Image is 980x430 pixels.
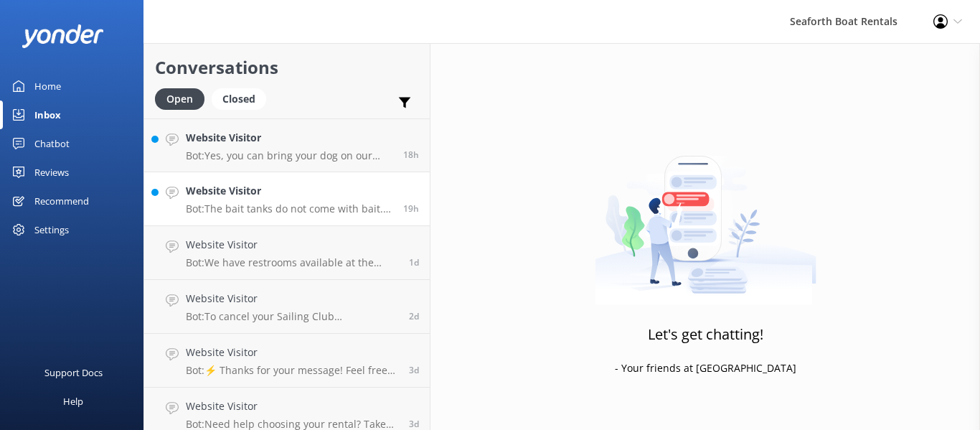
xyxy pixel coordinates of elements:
h4: Website Visitor [186,183,392,199]
a: Website VisitorBot:To cancel your Sailing Club Membership, please fill out the cancellation form ... [144,280,430,334]
div: Closed [212,88,266,110]
span: Oct 08 2025 11:17am (UTC -07:00) America/Tijuana [409,310,419,322]
div: Settings [34,215,69,244]
div: Home [34,72,61,101]
span: Oct 06 2025 04:21pm (UTC -07:00) America/Tijuana [409,418,419,430]
h4: Website Visitor [186,345,398,360]
div: Chatbot [34,129,70,158]
span: Oct 09 2025 07:49pm (UTC -07:00) America/Tijuana [403,149,419,161]
div: Recommend [34,187,89,215]
a: Website VisitorBot:We have restrooms available at the check-in locations. Boats 27' and larger ha... [144,226,430,280]
h3: Let's get chatting! [648,323,763,346]
p: Bot: To cancel your Sailing Club Membership, please fill out the cancellation form at [URL][DOMAI... [186,310,398,323]
p: Bot: We have restrooms available at the check-in locations. Boats 27' and larger have bathrooms o... [186,256,398,269]
span: Oct 07 2025 11:38am (UTC -07:00) America/Tijuana [409,364,419,376]
span: Oct 08 2025 06:44pm (UTC -07:00) America/Tijuana [409,256,419,268]
h4: Website Visitor [186,130,392,146]
h4: Website Visitor [186,398,398,414]
a: Website VisitorBot:Yes, you can bring your dog on our powerboats ranging from 19′-25′, sailboats ... [144,118,430,172]
p: Bot: The bait tanks do not come with bait. We sell frozen bait, but live bait is available for pu... [186,202,392,215]
p: - Your friends at [GEOGRAPHIC_DATA] [615,360,796,376]
img: artwork of a man stealing a conversation from at giant smartphone [595,126,816,305]
p: Bot: ⚡ Thanks for your message! Feel free to keep chatting — our automated FAQ bot might have the... [186,364,398,377]
a: Closed [212,90,273,106]
a: Website VisitorBot:⚡ Thanks for your message! Feel free to keep chatting — our automated FAQ bot ... [144,334,430,388]
div: Help [63,387,83,416]
div: Open [155,88,204,110]
div: Inbox [34,101,61,129]
p: Bot: Yes, you can bring your dog on our powerboats ranging from 19′-25′, sailboats under 27′, and... [186,149,392,162]
a: Website VisitorBot:The bait tanks do not come with bait. We sell frozen bait, but live bait is av... [144,172,430,226]
div: Support Docs [44,358,103,387]
h2: Conversations [155,54,419,81]
h4: Website Visitor [186,291,398,307]
span: Oct 09 2025 06:45pm (UTC -07:00) America/Tijuana [403,202,419,215]
h4: Website Visitor [186,237,398,253]
div: Reviews [34,158,69,187]
img: yonder-white-logo.png [22,24,104,48]
a: Open [155,90,212,106]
